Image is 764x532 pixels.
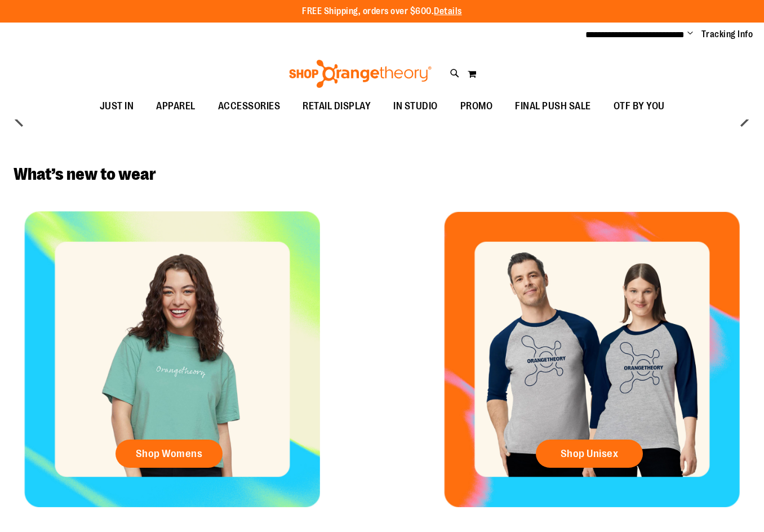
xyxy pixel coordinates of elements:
[218,94,281,119] span: ACCESSORIES
[434,6,462,16] a: Details
[515,94,591,119] span: FINAL PUSH SALE
[207,94,292,119] a: ACCESSORIES
[382,94,449,119] a: IN STUDIO
[504,94,602,119] a: FINAL PUSH SALE
[733,108,756,131] button: next
[460,94,493,119] span: PROMO
[393,94,438,119] span: IN STUDIO
[88,94,145,119] a: JUST IN
[602,94,676,119] a: OTF BY YOU
[687,29,693,40] button: Account menu
[614,94,665,119] span: OTF BY YOU
[14,165,750,183] h2: What’s new to wear
[302,5,462,18] p: FREE Shipping, orders over $600.
[8,108,31,131] button: prev
[561,447,619,460] span: Shop Unisex
[536,440,643,468] a: Shop Unisex
[156,94,196,119] span: APPAREL
[116,440,223,468] a: Shop Womens
[145,94,207,119] a: APPAREL
[100,94,134,119] span: JUST IN
[449,94,504,119] a: PROMO
[303,94,371,119] span: RETAIL DISPLAY
[287,60,433,88] img: Shop Orangetheory
[136,447,203,460] span: Shop Womens
[701,28,753,41] a: Tracking Info
[291,94,382,119] a: RETAIL DISPLAY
